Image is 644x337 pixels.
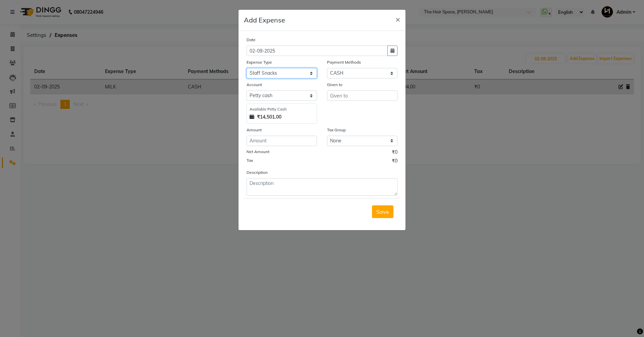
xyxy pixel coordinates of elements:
label: Tax [247,157,253,163]
button: Save [372,205,393,218]
div: Available Petty Cash [250,107,314,112]
label: Description [247,170,268,176]
label: Expense Type [247,59,272,65]
h5: Add Expense [244,15,285,25]
label: Net Amount [247,149,269,155]
label: Tax Group [327,127,346,133]
span: Save [376,208,389,215]
span: ₹0 [392,157,397,166]
strong: ₹14,501.00 [257,114,281,121]
label: Amount [247,127,262,133]
button: Close [390,10,406,28]
input: Given to [327,90,397,101]
input: Amount [247,136,317,146]
label: Payment Methods [327,59,361,65]
label: Date [247,37,256,43]
label: Account [247,82,262,88]
label: Given to [327,82,342,88]
span: × [395,14,400,24]
span: ₹0 [392,149,397,157]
